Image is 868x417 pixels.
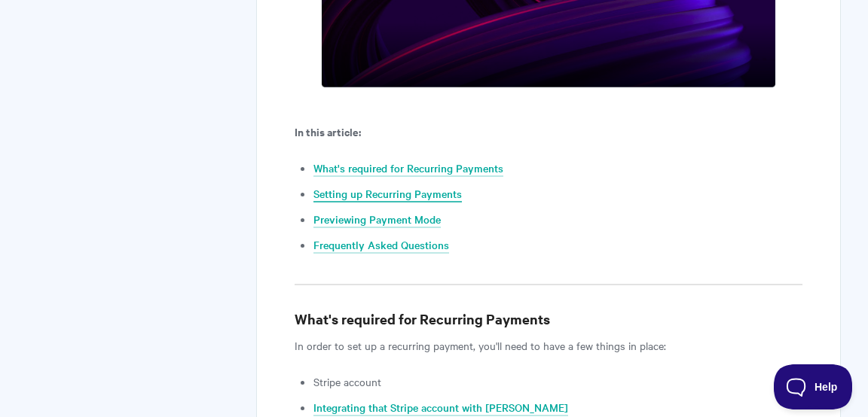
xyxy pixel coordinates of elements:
[313,400,568,416] a: Integrating that Stripe account with [PERSON_NAME]
[774,364,853,409] iframe: Toggle Customer Support
[295,309,802,330] h3: What's required for Recurring Payments
[313,160,503,177] a: What's required for Recurring Payments
[313,186,462,202] a: Setting up Recurring Payments
[313,237,449,254] a: Frequently Asked Questions
[313,373,802,391] li: Stripe account
[295,336,802,355] p: In order to set up a recurring payment, you'll need to have a few things in place:
[313,212,441,228] a: Previewing Payment Mode
[295,123,361,139] b: In this article:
